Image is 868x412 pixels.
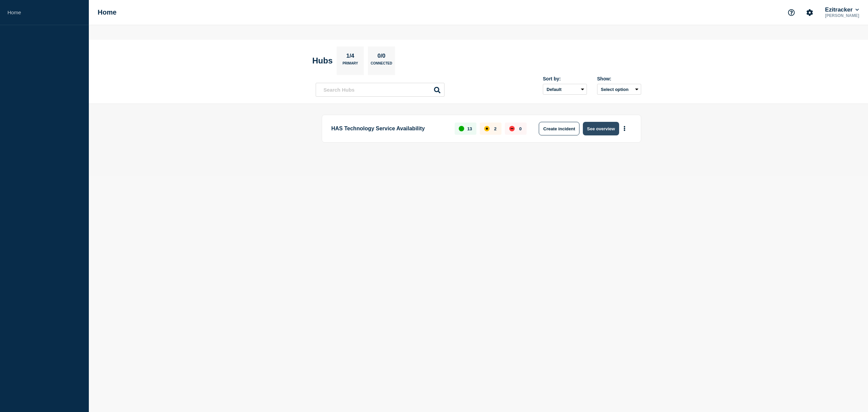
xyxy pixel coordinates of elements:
[494,126,496,131] p: 2
[371,61,392,69] p: Connected
[484,126,490,131] div: affected
[344,53,357,61] p: 1/4
[597,84,641,95] button: Select option
[539,122,579,135] button: Create incident
[519,126,521,131] p: 0
[342,61,358,69] p: Primary
[824,13,861,18] p: [PERSON_NAME]
[620,123,629,135] button: More actions
[375,53,388,61] p: 0/0
[543,76,587,81] div: Sort by:
[312,56,333,65] h2: Hubs
[784,5,798,20] button: Support
[543,84,587,95] select: Sort by
[467,126,472,131] p: 13
[316,83,445,97] input: Search Hubs
[331,122,447,135] p: HAS Technology Service Availability
[824,6,860,13] button: Ezitracker
[98,8,117,16] h1: Home
[459,126,464,131] div: up
[597,76,641,81] div: Show:
[509,126,515,131] div: down
[803,5,817,20] button: Account settings
[583,122,619,135] button: See overview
